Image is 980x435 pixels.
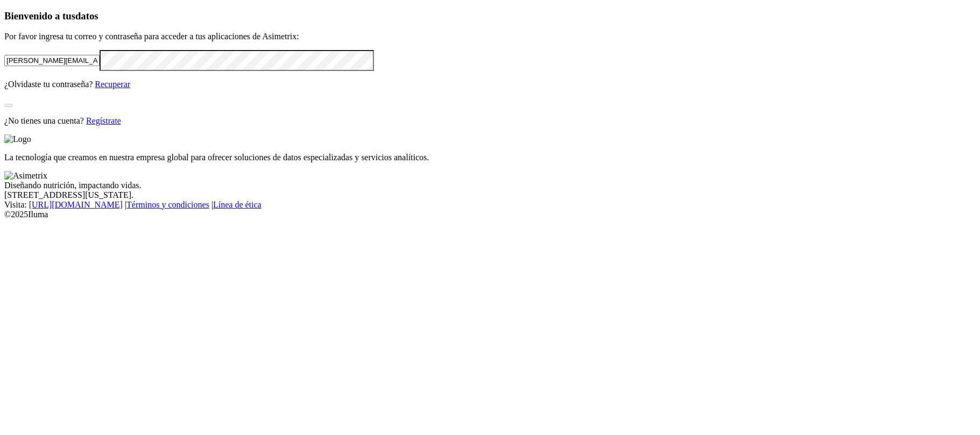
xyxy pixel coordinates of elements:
div: Diseñando nutrición, impactando vidas. [4,181,976,190]
div: [STREET_ADDRESS][US_STATE]. [4,190,976,200]
span: datos [75,10,98,22]
a: Regístrate [86,116,121,125]
div: Visita : | | [4,200,976,210]
input: Tu correo [4,55,100,66]
img: Asimetrix [4,171,47,181]
a: [URL][DOMAIN_NAME] [29,200,123,209]
p: Por favor ingresa tu correo y contraseña para acceder a tus aplicaciones de Asimetrix: [4,32,976,41]
a: Términos y condiciones [126,200,209,209]
img: Logo [4,134,31,144]
p: ¿Olvidaste tu contraseña? [4,80,976,89]
div: © 2025 Iluma [4,210,976,219]
p: La tecnología que creamos en nuestra empresa global para ofrecer soluciones de datos especializad... [4,153,976,162]
h3: Bienvenido a tus [4,10,976,22]
a: Recuperar [95,80,130,89]
p: ¿No tienes una cuenta? [4,116,976,126]
a: Línea de ética [213,200,262,209]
